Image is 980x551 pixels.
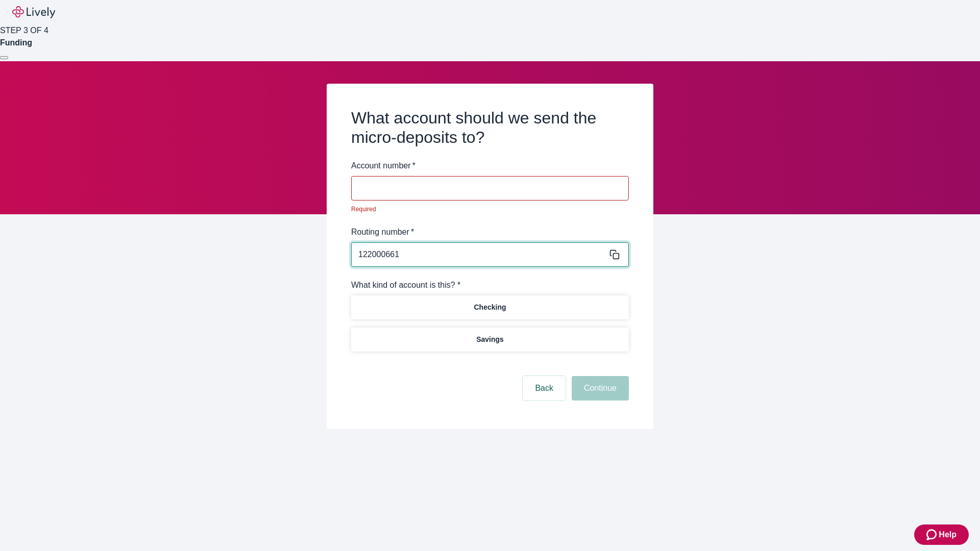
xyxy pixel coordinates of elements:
button: Copy message content to clipboard [607,247,622,262]
button: Savings [351,328,629,352]
label: Routing number [351,226,414,238]
span: Help [939,529,957,541]
p: Savings [476,334,504,345]
label: Account number [351,160,415,172]
h2: What account should we send the micro-deposits to? [351,108,629,147]
svg: Copy to clipboard [609,249,620,260]
button: Zendesk support iconHelp [914,524,969,545]
label: What kind of account is this? * [351,279,460,291]
img: Lively [12,6,55,18]
p: Checking [474,302,506,313]
p: Required [351,205,622,214]
button: Checking [351,295,629,319]
svg: Zendesk support icon [926,529,939,541]
button: Back [523,376,566,400]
